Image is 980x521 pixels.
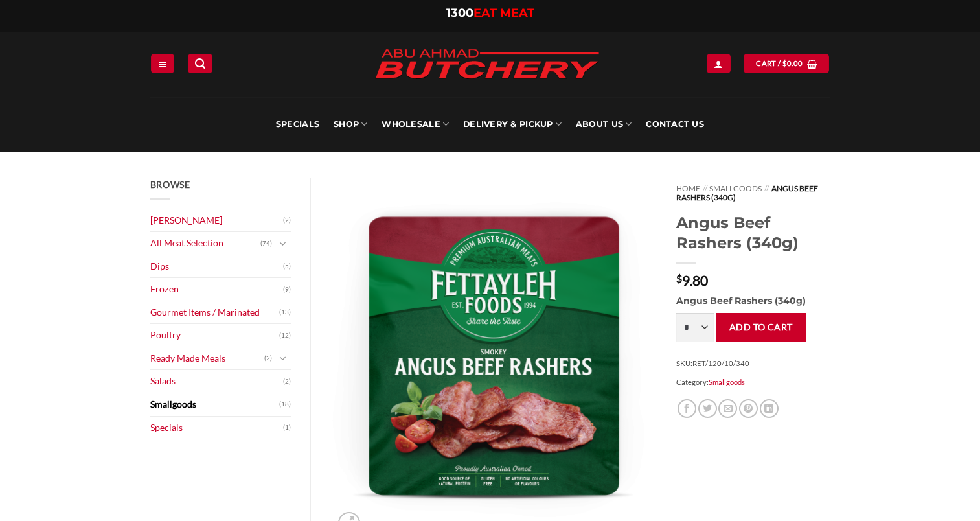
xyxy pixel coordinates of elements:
span: Angus Beef Rashers (340g) [676,183,817,202]
span: (5) [283,257,291,276]
span: (74) [260,234,272,253]
a: Email to a Friend [718,399,737,418]
span: (12) [279,326,291,345]
a: Ready Made Meals [150,347,265,370]
a: SHOP [334,97,367,152]
img: Abu Ahmad Butchery [364,40,610,89]
span: $ [782,58,787,69]
bdi: 0.00 [782,59,803,67]
span: (2) [283,211,291,230]
span: 1300 [446,6,473,20]
a: Wholesale [382,97,449,152]
span: RET/120/10/340 [692,359,749,367]
a: Smallgoods [709,183,762,193]
a: Search [188,54,212,73]
span: (18) [279,395,291,414]
span: // [764,183,769,193]
a: Smallgoods [150,393,280,416]
span: (2) [283,372,291,391]
span: Browse [150,179,190,190]
span: (9) [283,280,291,299]
span: $ [676,273,682,284]
a: Login [707,54,730,73]
button: Add to cart [716,313,806,342]
span: (1) [283,418,291,437]
a: About Us [576,97,632,152]
a: Specials [276,97,319,152]
span: Category: [676,373,830,391]
span: (2) [264,349,272,368]
h5: Angus Beef Rashers (340g) [676,294,830,308]
a: Home [676,183,700,193]
a: View cart [744,54,829,73]
span: Cart / [756,58,803,69]
a: Pin on Pinterest [739,399,758,418]
a: 1300EAT MEAT [446,6,534,20]
a: Contact Us [646,97,704,152]
a: Frozen [150,278,284,301]
a: All Meat Selection [150,232,261,255]
a: Menu [151,54,174,73]
a: Share on Twitter [698,399,717,418]
a: Share on Facebook [678,399,696,418]
a: Specials [150,417,284,439]
span: (13) [279,303,291,322]
button: Toggle [275,351,291,365]
a: Share on LinkedIn [760,399,779,418]
a: [PERSON_NAME] [150,209,284,232]
a: Dips [150,255,284,278]
bdi: 9.80 [676,272,708,288]
h1: Angus Beef Rashers (340g) [676,213,830,253]
a: Smallgoods [709,378,745,386]
span: SKU: [676,354,830,373]
span: // [703,183,707,193]
a: Salads [150,370,284,393]
a: Gourmet Items / Marinated [150,301,280,324]
a: Poultry [150,324,280,347]
a: Delivery & Pickup [463,97,562,152]
button: Toggle [275,237,291,251]
span: EAT MEAT [473,6,534,20]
